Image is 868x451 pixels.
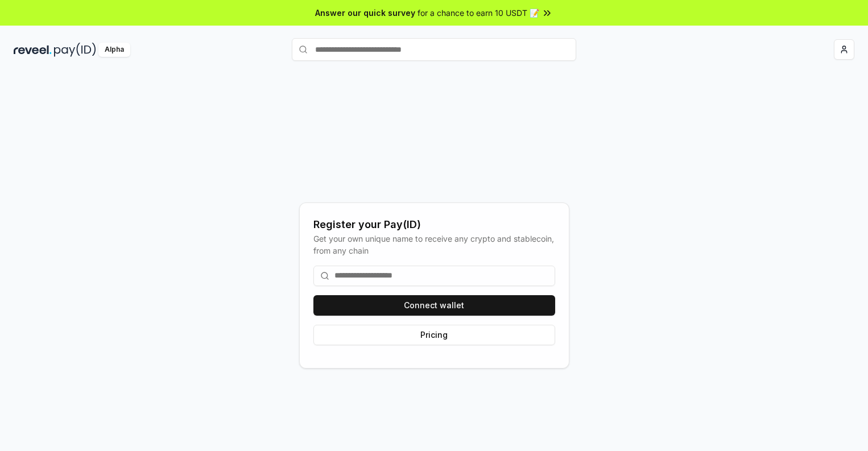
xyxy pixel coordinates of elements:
div: Get your own unique name to receive any crypto and stablecoin, from any chain [313,233,555,256]
span: for a chance to earn 10 USDT 📝 [418,7,539,19]
div: Alpha [98,43,130,57]
span: Answer our quick survey [315,7,415,19]
button: Pricing [313,325,555,345]
div: Register your Pay(ID) [313,217,555,233]
img: pay_id [54,43,96,57]
img: reveel_dark [14,43,52,57]
button: Connect wallet [313,295,555,316]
